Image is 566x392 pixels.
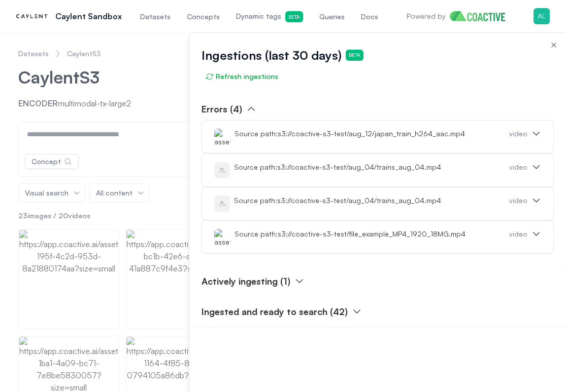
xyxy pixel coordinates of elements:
span: Beta [346,50,363,60]
img: asset thumbnail [214,162,230,178]
div: video [509,229,527,245]
div: Source path: s3://coactive-s3-test/aug_12/japan_train_h264_aac.mp4 [235,129,509,139]
button: asset thumbnailSource path:s3://coactive-s3-test/aug_04/trains_aug_04.mp4video [214,162,541,178]
span: Refresh ingestions [206,71,278,82]
p: Errors (4) [202,102,242,116]
div: video [509,162,527,178]
button: asset thumbnailSource path:s3://coactive-s3-test/file_example_MP4_1920_18MG.mp4video [214,229,541,245]
button: Ingested and ready to search (42) [202,304,362,319]
p: Actively ingesting (1) [202,274,290,288]
div: Source path: s3://coactive-s3-test/aug_04/trains_aug_04.mp4 [234,162,509,172]
p: Ingested and ready to search (42) [202,304,348,319]
button: Refresh ingestions [202,67,282,86]
img: asset thumbnail [214,195,230,212]
button: asset thumbnailSource path:s3://coactive-s3-test/aug_04/trains_aug_04.mp4video [214,195,541,212]
div: video [509,195,527,212]
span: Ingestions (last 30 days) [202,47,342,63]
div: Source path: s3://coactive-s3-test/file_example_MP4_1920_18MG.mp4 [235,229,509,239]
img: asset thumbnail [214,129,230,145]
div: Source path: s3://coactive-s3-test/aug_04/trains_aug_04.mp4 [234,195,509,206]
img: asset thumbnail [214,229,230,245]
button: asset thumbnailSource path:s3://coactive-s3-test/aug_12/japan_train_h264_aac.mp4video [214,129,541,145]
button: Actively ingesting (1) [202,274,305,288]
div: video [509,129,527,145]
button: Errors (4) [202,102,256,116]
